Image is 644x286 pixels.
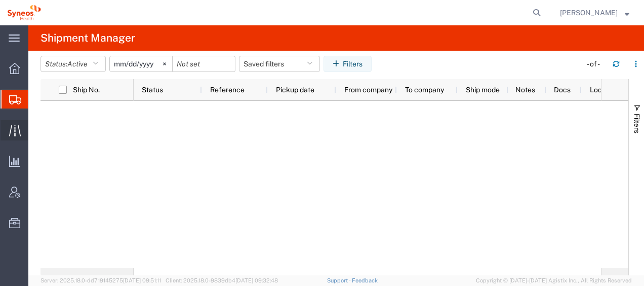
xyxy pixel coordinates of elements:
[67,60,88,68] span: Active
[587,59,605,69] div: - of -
[515,86,535,94] span: Notes
[324,56,372,72] button: Filters
[142,86,163,94] span: Status
[476,276,632,285] span: Copyright © [DATE]-[DATE] Agistix Inc., All Rights Reserved
[344,86,392,94] span: From company
[276,86,314,94] span: Pickup date
[7,5,41,20] img: logo
[559,7,630,19] button: [PERSON_NAME]
[633,114,641,133] span: Filters
[235,277,278,283] span: [DATE] 09:32:48
[210,86,245,94] span: Reference
[123,277,161,283] span: [DATE] 09:51:11
[590,86,618,94] span: Location
[41,277,161,283] span: Server: 2025.18.0-dd719145275
[166,277,278,283] span: Client: 2025.18.0-9839db4
[41,56,106,72] button: Status:Active
[239,56,320,72] button: Saved filters
[73,86,100,94] span: Ship No.
[405,86,444,94] span: To company
[560,7,618,18] span: Igor Lopez Campayo
[173,56,235,71] input: Not set
[110,56,172,71] input: Not set
[41,25,135,51] h4: Shipment Manager
[352,277,378,283] a: Feedback
[554,86,571,94] span: Docs
[466,86,500,94] span: Ship mode
[327,277,352,283] a: Support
